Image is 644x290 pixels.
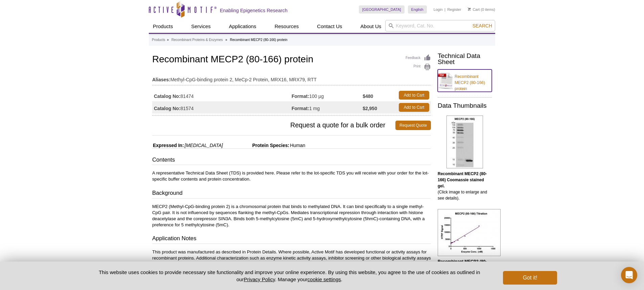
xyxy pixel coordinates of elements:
[152,189,431,199] h3: Background
[292,89,363,101] td: 100 µg
[154,93,181,99] strong: Catalog No:
[152,77,170,83] strong: Aliases:
[438,259,487,270] b: Recombinant MECP2 (80-166) activity assay.
[468,7,480,12] a: Cart
[438,209,501,256] img: Recombinant MECP2 (80-166) protein activity assay
[185,143,223,148] i: [MEDICAL_DATA]
[313,20,346,33] a: Contact Us
[152,37,165,43] a: Products
[152,204,431,228] p: MECP2 (Methyl-CpG-binding protein 2) is a chromosomal protein that binds to methylated DNA. It ca...
[385,20,495,32] input: Keyword, Cat. No.
[399,103,429,112] a: Add to Cart
[292,101,363,113] td: 1 mg
[152,156,431,165] h3: Contents
[152,72,431,83] td: Methyl-CpG-binding protein 2, MeCp-2 Protein, MRX16, MRX79, RTT
[152,234,431,244] h3: Application Notes
[438,171,487,188] b: Recombinant MECP2 (80-166) Coomassie stained gel.
[468,7,471,11] img: Your Cart
[444,5,445,14] li: |
[438,103,492,109] h2: Data Thumbnails
[224,143,290,148] span: Protein Species:
[399,91,429,100] a: Add to Cart
[225,20,260,33] a: Applications
[87,269,492,283] p: This website uses cookies to provide necessary site functionality and improve your online experie...
[225,38,227,42] li: »
[395,121,431,130] a: Request Quote
[307,276,341,282] button: cookie settings
[406,54,431,62] a: Feedback
[220,7,287,14] h2: Enabling Epigenetics Research
[363,93,373,99] strong: $480
[447,7,461,12] a: Register
[503,271,557,285] button: Got it!
[363,105,377,111] strong: $2,950
[473,23,492,28] span: Search
[152,249,431,267] p: This product was manufactured as described in Protein Details. Where possible, Active Motif has d...
[621,267,637,283] div: Open Intercom Messenger
[438,258,492,283] p: (Click image to enlarge and see details).
[171,37,223,43] a: Recombinant Proteins & Enzymes
[152,54,431,66] h1: Recombinant MECP2 (80-166) protein
[271,20,303,33] a: Resources
[152,89,292,101] td: 81474
[468,5,495,14] li: (0 items)
[244,276,275,282] a: Privacy Policy
[438,53,492,65] h2: Technical Data Sheet
[167,38,169,42] li: »
[152,101,292,113] td: 81574
[230,38,287,42] li: Recombinant MECP2 (80-166) protein
[406,63,431,71] a: Print
[152,170,431,182] p: A representative Technical Data Sheet (TDS) is provided here. Please refer to the lot-specific TD...
[408,5,427,14] a: English
[292,93,309,99] strong: Format:
[470,23,494,29] button: Search
[446,116,483,168] img: Recombinant MECP2 (80-166) protein Coomassie gel
[438,171,492,201] p: (Click image to enlarge and see details).
[434,7,443,12] a: Login
[289,143,305,148] span: Human
[154,105,181,111] strong: Catalog No:
[149,20,177,33] a: Products
[292,105,309,111] strong: Format:
[356,20,386,33] a: About Us
[152,143,184,148] span: Expressed In:
[152,121,395,130] span: Request a quote for a bulk order
[438,69,492,92] a: Recombinant MECP2 (80-166) protein
[187,20,215,33] a: Services
[359,5,405,14] a: [GEOGRAPHIC_DATA]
